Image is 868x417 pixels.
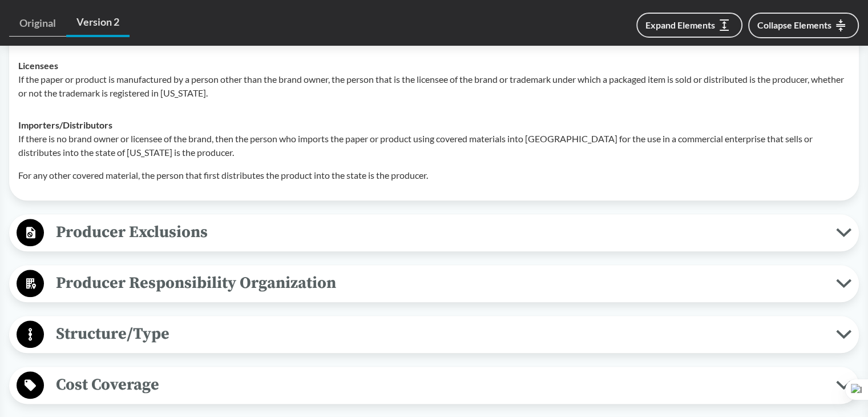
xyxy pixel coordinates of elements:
[13,320,855,349] button: Structure/Type
[13,269,855,298] button: Producer Responsibility Organization
[66,9,130,37] a: Version 2
[13,371,855,400] button: Cost Coverage
[44,372,836,398] span: Cost Coverage
[18,73,850,100] p: If the paper or product is manufactured by a person other than the brand owner, the person that i...
[636,13,742,38] button: Expand Elements
[9,10,66,37] a: Original
[44,219,836,245] span: Producer Exclusions
[18,169,850,182] p: For any other covered material, the person that first distributes the product into the state is t...
[748,13,859,38] button: Collapse Elements
[18,60,58,71] strong: Licensees
[13,218,855,247] button: Producer Exclusions
[18,119,112,130] strong: Importers/​Distributors
[44,270,836,296] span: Producer Responsibility Organization
[44,321,836,347] span: Structure/Type
[18,132,850,159] p: If there is no brand owner or licensee of the brand, then the person who imports the paper or pro...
